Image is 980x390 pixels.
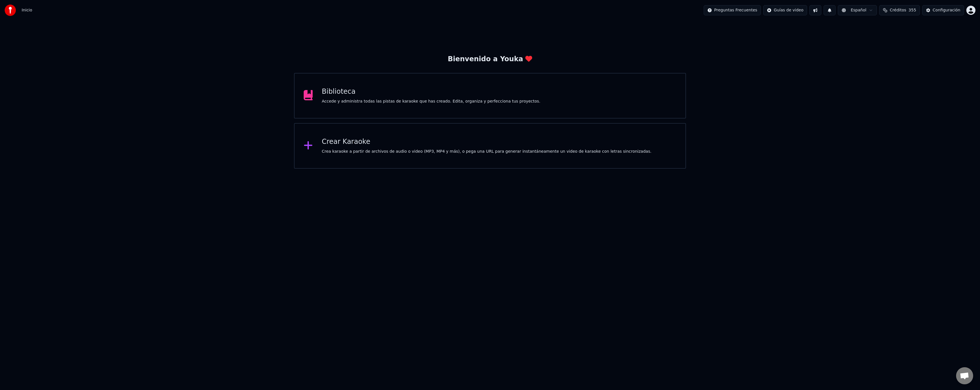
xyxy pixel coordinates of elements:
[5,5,16,16] img: youka
[704,5,761,15] button: Preguntas Frecuentes
[908,7,916,13] span: 355
[448,55,532,64] div: Bienvenido a Youka
[22,7,32,13] span: Inicio
[22,7,32,13] nav: breadcrumb
[922,5,964,15] button: Configuración
[322,149,652,154] div: Crea karaoke a partir de archivos de audio o video (MP3, MP4 y más), o pega una URL para generar ...
[956,367,973,384] a: Chat abierto
[763,5,807,15] button: Guías de video
[933,7,960,13] div: Configuración
[322,99,540,104] div: Accede y administra todas las pistas de karaoke que has creado. Edita, organiza y perfecciona tus...
[890,7,906,13] span: Créditos
[879,5,920,15] button: Créditos355
[322,137,652,146] div: Crear Karaoke
[322,87,540,96] div: Biblioteca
